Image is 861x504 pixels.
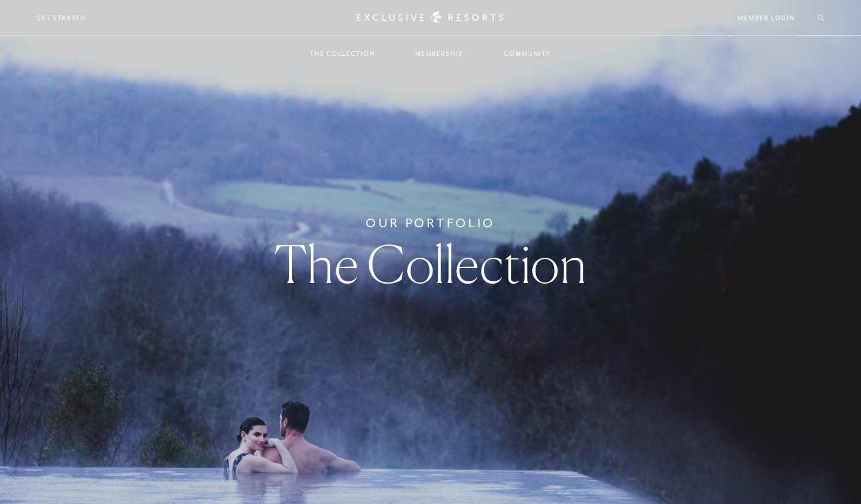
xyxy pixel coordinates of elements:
a: Get Started [36,13,86,23]
h1: The Collection [274,238,587,290]
a: Membership [404,37,475,70]
h6: Our Portfolio [366,214,495,232]
a: Member Login [738,13,795,23]
a: The Collection [298,37,386,70]
a: Community [492,37,563,70]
